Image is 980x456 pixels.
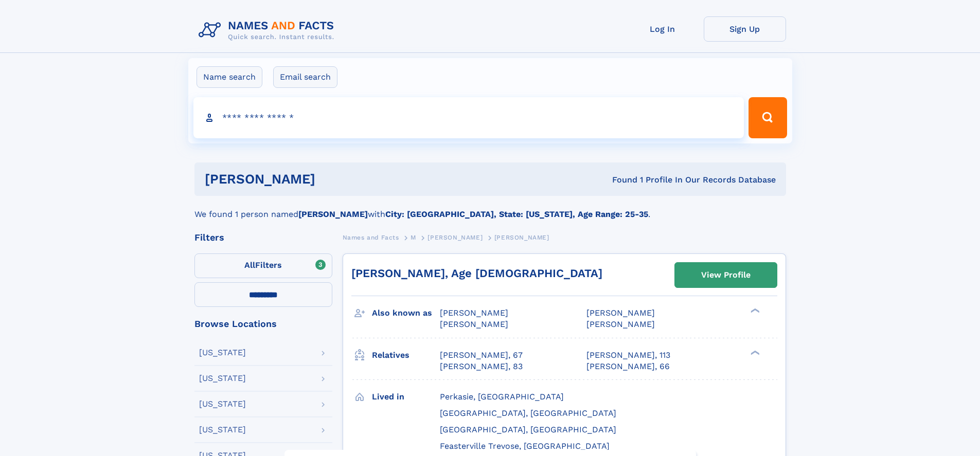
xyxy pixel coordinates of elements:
[440,408,616,418] span: [GEOGRAPHIC_DATA], [GEOGRAPHIC_DATA]
[748,307,760,314] div: ❯
[343,231,399,244] a: Names and Facts
[704,16,786,42] a: Sign Up
[199,400,246,408] div: [US_STATE]
[298,209,368,219] b: [PERSON_NAME]
[748,349,760,356] div: ❯
[194,253,332,278] label: Filters
[701,263,751,287] div: View Profile
[621,16,704,42] a: Log In
[273,66,337,88] label: Email search
[199,426,246,434] div: [US_STATE]
[199,349,246,357] div: [US_STATE]
[385,209,648,219] b: City: [GEOGRAPHIC_DATA], State: [US_STATE], Age Range: 25-35
[675,263,777,287] a: View Profile
[749,97,787,138] button: Search Button
[197,66,262,88] label: Name search
[586,308,655,318] span: [PERSON_NAME]
[440,361,523,372] a: [PERSON_NAME], 83
[440,425,616,434] span: [GEOGRAPHIC_DATA], [GEOGRAPHIC_DATA]
[194,16,343,44] img: Logo Names and Facts
[194,196,786,221] div: We found 1 person named with .
[440,441,610,451] span: Feasterville Trevose, [GEOGRAPHIC_DATA]
[427,231,483,244] a: [PERSON_NAME]
[586,319,655,329] span: [PERSON_NAME]
[194,233,332,242] div: Filters
[351,267,602,280] a: [PERSON_NAME], Age [DEMOGRAPHIC_DATA]
[440,350,523,361] a: [PERSON_NAME], 67
[586,350,670,361] a: [PERSON_NAME], 113
[411,231,416,244] a: M
[193,97,744,138] input: search input
[464,174,776,186] div: Found 1 Profile In Our Records Database
[199,374,246,382] div: [US_STATE]
[244,260,255,270] span: All
[440,319,508,329] span: [PERSON_NAME]
[427,234,483,241] span: [PERSON_NAME]
[372,388,440,406] h3: Lived in
[372,304,440,322] h3: Also known as
[440,392,564,402] span: Perkasie, [GEOGRAPHIC_DATA]
[440,308,508,318] span: [PERSON_NAME]
[205,173,464,186] h1: [PERSON_NAME]
[194,319,332,329] div: Browse Locations
[586,361,670,372] a: [PERSON_NAME], 66
[494,234,549,241] span: [PERSON_NAME]
[411,234,416,241] span: M
[372,346,440,364] h3: Relatives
